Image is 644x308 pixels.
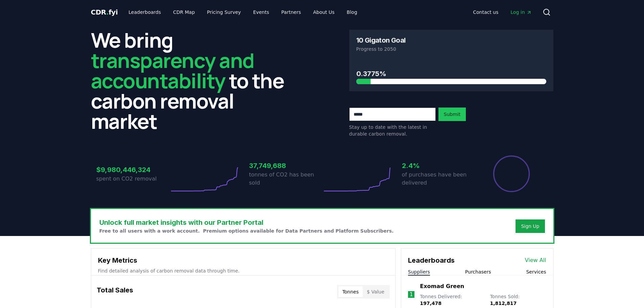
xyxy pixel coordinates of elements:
span: Log in [510,9,531,16]
div: Percentage of sales delivered [493,155,530,193]
h3: Unlock full market insights with our Partner Portal [99,217,394,228]
h3: 37,749,688 [249,161,322,171]
h3: Key Metrics [98,255,388,265]
p: of purchases have been delivered [402,171,475,187]
button: Submit [438,108,466,121]
button: Purchasers [465,268,491,275]
button: Tonnes [338,286,363,297]
h3: Leaderboards [408,255,455,265]
a: Log in [505,6,537,18]
a: Contact us [468,6,504,18]
span: 197,478 [420,301,442,306]
button: $ Value [363,286,388,297]
p: spent on CO2 removal [96,175,169,183]
h3: $9,980,446,324 [96,165,169,175]
h3: 0.3775% [356,69,546,79]
p: Tonnes Sold : [490,293,546,307]
a: CDR Map [168,6,200,18]
a: Partners [276,6,306,18]
p: Progress to 2050 [356,46,546,52]
p: Stay up to date with the latest in durable carbon removal. [349,124,436,137]
a: Pricing Survey [201,6,246,18]
span: transparency and accountability [91,46,254,94]
p: Tonnes Delivered : [420,293,483,307]
p: 1 [409,290,413,299]
p: Free to all users with a work account. Premium options available for Data Partners and Platform S... [99,228,394,234]
a: Events [248,6,275,18]
span: 1,812,817 [490,301,517,306]
a: Exomad Green [420,282,464,290]
span: CDR fyi [91,8,118,16]
a: Blog [341,6,363,18]
nav: Main [123,6,362,18]
p: Find detailed analysis of carbon removal data through time. [98,267,388,274]
button: Suppliers [408,268,430,275]
h3: Total Sales [97,285,133,299]
a: View All [525,256,546,264]
a: Sign Up [521,223,539,230]
button: Services [526,268,546,275]
button: Sign Up [516,219,545,233]
nav: Main [468,6,537,18]
h3: 2.4% [402,161,475,171]
h2: We bring to the carbon removal market [91,30,295,131]
h3: 10 Gigaton Goal [356,37,406,44]
span: . [106,8,109,16]
a: About Us [308,6,340,18]
p: tonnes of CO2 has been sold [249,171,322,187]
a: CDR.fyi [91,7,118,17]
a: Leaderboards [123,6,166,18]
